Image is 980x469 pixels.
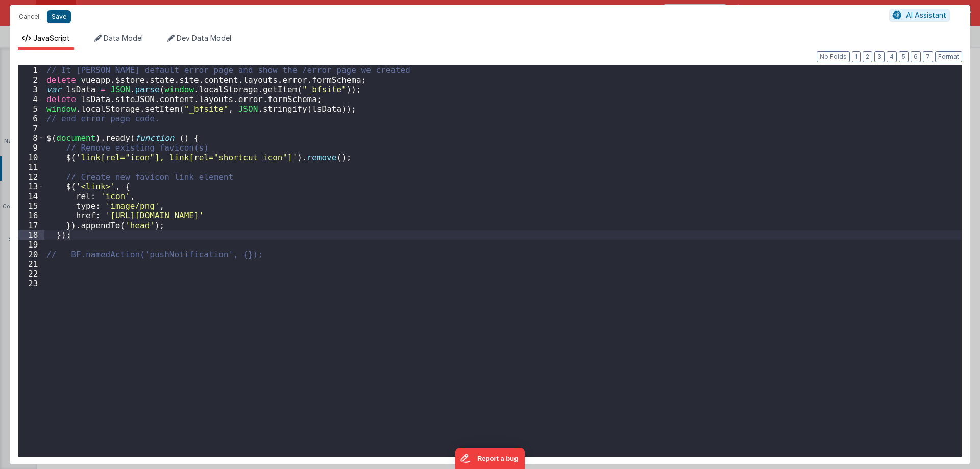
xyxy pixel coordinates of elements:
[817,51,850,62] button: No Folds
[177,34,231,42] span: Dev Data Model
[863,51,872,62] button: 2
[18,153,44,162] div: 10
[18,279,44,288] div: 23
[874,51,885,62] button: 3
[18,230,44,240] div: 18
[18,94,44,104] div: 4
[18,250,44,259] div: 20
[911,51,921,62] button: 6
[18,259,44,269] div: 21
[887,51,897,62] button: 4
[18,124,44,133] div: 7
[889,9,950,22] button: AI Assistant
[899,51,909,62] button: 5
[18,201,44,211] div: 15
[104,34,143,42] span: Data Model
[14,10,44,24] button: Cancel
[923,51,933,62] button: 7
[935,51,962,62] button: Format
[18,114,44,124] div: 6
[18,85,44,94] div: 3
[18,191,44,201] div: 14
[455,448,525,469] iframe: Marker.io feedback button
[18,104,44,114] div: 5
[18,220,44,230] div: 17
[18,162,44,172] div: 11
[18,240,44,250] div: 19
[18,75,44,85] div: 2
[18,65,44,75] div: 1
[18,143,44,153] div: 9
[18,211,44,220] div: 16
[906,11,946,19] span: AI Assistant
[18,172,44,182] div: 12
[18,133,44,143] div: 8
[33,34,70,42] span: JavaScript
[47,10,71,23] button: Save
[852,51,861,62] button: 1
[18,182,44,191] div: 13
[18,269,44,279] div: 22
